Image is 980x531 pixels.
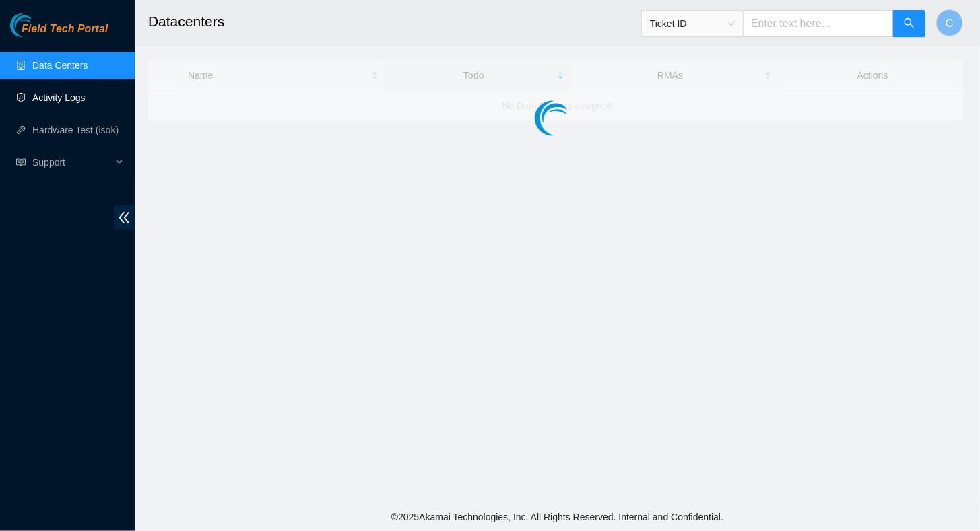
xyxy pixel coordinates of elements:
span: C [946,15,954,32]
span: Ticket ID [650,13,735,34]
a: Data Centers [32,60,88,71]
span: read [16,157,26,167]
span: Field Tech Portal [22,23,108,36]
input: Enter text here... [743,10,894,37]
a: Akamai TechnologiesField Tech Portal [10,24,108,42]
a: Hardware Test (isok) [32,125,119,135]
footer: © 2025 Akamai Technologies, Inc. All Rights Reserved. Internal and Confidential. [135,503,980,531]
button: C [936,9,963,36]
span: double-left [114,205,135,230]
img: Akamai Technologies [10,13,68,37]
a: Activity Logs [32,92,86,103]
span: Support [32,149,112,176]
span: search [904,17,915,30]
button: search [893,10,925,37]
